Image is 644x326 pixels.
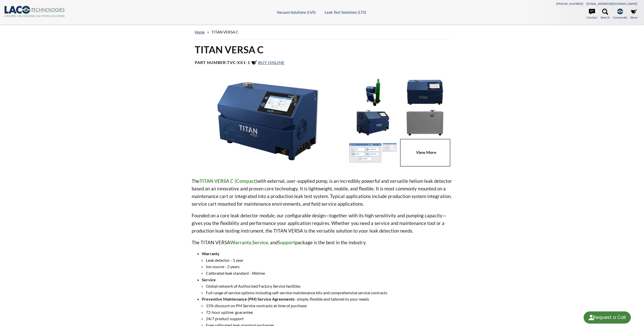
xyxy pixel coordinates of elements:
[206,257,452,264] li: Leak detector - 1 year
[613,15,627,20] span: Corporate
[206,270,452,276] li: Calibrated leak standard - lifetime
[278,239,295,245] strong: Support
[587,314,595,322] img: round button
[252,239,268,245] strong: Service
[400,109,450,136] img: TITAN VERSA C, rear view
[586,2,637,6] a: [EMAIL_ADDRESS][DOMAIN_NAME]
[195,25,449,39] div: »
[251,60,285,65] a: Buy Online
[584,312,631,324] div: Request a Call
[195,60,449,66] h4: Part Number:
[192,78,344,164] img: TITAN VERSA C, right side angled view
[200,178,257,184] strong: TITAN VERSA C (Compact)
[206,315,452,322] li: 24/7 product support
[587,9,597,20] a: Contact
[348,139,398,167] img: TITAN VERSA C Menus image
[630,9,637,20] a: Store
[556,2,583,6] a: [PHONE_NUMBER]
[206,309,452,316] li: 72-hour uptime guarantee
[348,109,398,136] img: TITAN VERSA C, angled view
[230,239,251,245] strong: Warranty
[206,289,452,296] li: Full range of service options including self-service maintenance kits and comprehensive service c...
[277,10,316,14] a: Vacuum Solutions (LVS)
[211,30,238,34] span: TITAN VERSA C
[593,312,626,323] div: Request a Call
[400,78,450,106] img: TITAN VERSA C, front view
[206,302,452,309] li: 15% discount on PM Service contracts at time of purchase
[258,60,285,65] span: Buy Online
[348,78,398,106] img: TITAN VERSA C on Service Cart with Gas Cylinder image
[206,283,452,289] li: Global network of Authorized Factory Service facilities
[601,9,610,20] a: Search
[202,297,294,301] strong: Preventive Maintenance (PM) Service Agreements
[192,212,452,235] p: Founded on a core leak detector module, our configurable design—together with its high sensitivit...
[325,10,366,14] a: Leak Test Solutions (LTS)
[192,239,452,246] p: The TITAN VERSA , , and package is the best in the industry.
[192,177,452,208] p: The with external, user-supplied pump, is an incredibly powerful and versatile helium leak detect...
[227,60,250,65] b: TVC-XX1-1
[206,263,452,270] li: Ion source - 2 years
[202,251,220,256] strong: Warranty
[195,30,205,34] a: home
[195,43,449,56] h1: TITAN VERSA C
[202,277,216,282] strong: Service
